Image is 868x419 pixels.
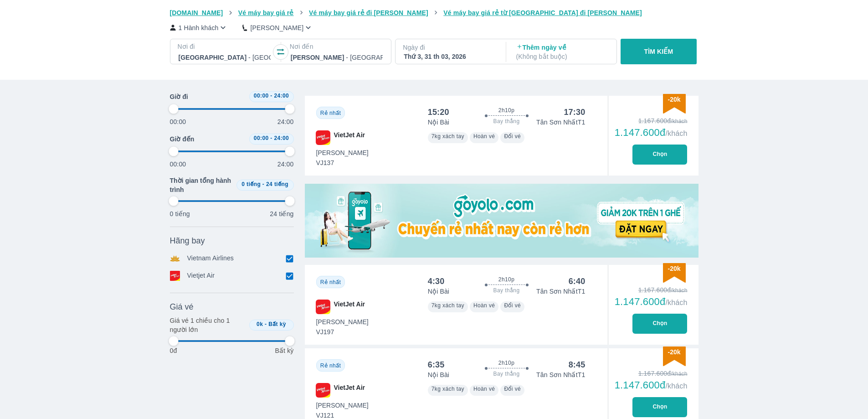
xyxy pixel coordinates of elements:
p: Nơi đi [178,42,272,51]
p: 24:00 [277,117,294,126]
span: Giờ đi [170,92,188,101]
span: 0 tiếng [241,181,261,187]
span: /khách [665,382,687,390]
span: - [270,93,272,99]
div: 8:45 [569,359,586,370]
p: Nội Bài [428,118,449,127]
p: ( Không bắt buộc ) [516,52,608,61]
span: -20k [668,265,680,272]
span: Rẻ nhất [320,279,341,285]
span: Rẻ nhất [320,362,341,369]
span: Hoàn vé [473,302,495,309]
span: [PERSON_NAME] [316,148,369,157]
span: 2h10p [498,107,514,114]
span: - [265,321,267,327]
span: - [262,181,264,187]
div: 1.147.600đ [615,380,688,391]
p: 1 Hành khách [179,23,219,32]
span: 7kg xách tay [431,386,464,392]
p: 0đ [170,346,177,355]
span: VietJet Air [334,383,365,398]
span: Hoàn vé [473,386,495,392]
span: -20k [668,96,680,103]
span: Rẻ nhất [320,110,341,116]
div: 1.167.600đ [615,116,688,125]
span: 7kg xách tay [431,133,464,140]
p: Nội Bài [428,370,449,379]
div: Thứ 3, 31 th 03, 2026 [404,52,496,61]
p: Tân Sơn Nhất T1 [536,118,585,127]
button: Chọn [632,397,687,417]
span: Đổi vé [504,133,521,140]
span: VietJet Air [334,130,365,145]
p: 0 tiếng [170,209,190,218]
span: /khách [665,129,687,137]
img: discount [663,347,686,366]
span: Đổi vé [504,302,521,309]
span: Đổi vé [504,386,521,392]
img: VJ [316,130,330,145]
span: Vé máy bay giá rẻ từ [GEOGRAPHIC_DATA] đi [PERSON_NAME] [443,9,642,16]
p: Nơi đến [290,42,384,51]
span: Thời gian tổng hành trình [170,176,233,194]
span: 24 tiếng [266,181,288,187]
span: Vé máy bay giá rẻ [238,9,294,16]
span: [PERSON_NAME] [316,401,369,410]
button: Chọn [632,314,687,334]
span: /khách [665,299,687,306]
p: Nội Bài [428,287,449,296]
span: [PERSON_NAME] [316,317,369,326]
button: Chọn [632,145,687,165]
span: 24:00 [274,135,289,141]
img: discount [663,263,686,283]
p: Vietjet Air [187,271,215,281]
img: media-0 [305,184,699,258]
span: 2h10p [498,276,514,283]
span: - [270,135,272,141]
span: Giá vé [170,301,194,312]
img: VJ [316,300,330,314]
div: 1.147.600đ [615,127,688,138]
div: 6:35 [428,359,445,370]
div: 4:30 [428,276,445,287]
div: 1.167.600đ [615,285,688,295]
button: 1 Hành khách [170,23,228,32]
p: [PERSON_NAME] [250,23,303,32]
button: TÌM KIẾM [621,39,697,64]
span: Vé máy bay giá rẻ đi [PERSON_NAME] [309,9,428,16]
span: 0k [257,321,263,327]
span: VietJet Air [334,300,365,314]
p: 00:00 [170,160,186,169]
span: 7kg xách tay [431,302,464,309]
span: Hãng bay [170,235,205,246]
p: Thêm ngày về [516,43,608,61]
div: 1.167.600đ [615,369,688,378]
span: [DOMAIN_NAME] [170,9,223,16]
span: Hoàn vé [473,133,495,140]
span: Bất kỳ [268,321,286,327]
nav: breadcrumb [170,8,699,17]
p: TÌM KIẾM [644,47,673,56]
span: 00:00 [254,93,269,99]
p: Giá vé 1 chiều cho 1 người lớn [170,316,246,334]
span: 2h10p [498,359,514,367]
span: 00:00 [254,135,269,141]
div: 17:30 [564,107,585,118]
p: Vietnam Airlines [187,253,234,264]
img: discount [663,94,686,114]
button: [PERSON_NAME] [242,23,313,32]
span: VJ137 [316,158,369,167]
span: 24:00 [274,93,289,99]
span: Giờ đến [170,134,195,144]
p: 00:00 [170,117,186,126]
span: VJ197 [316,327,369,336]
p: 24 tiếng [270,209,293,218]
span: -20k [668,348,680,356]
div: 6:40 [569,276,586,287]
p: Tân Sơn Nhất T1 [536,287,585,296]
p: Bất kỳ [275,346,293,355]
img: VJ [316,383,330,398]
p: Tân Sơn Nhất T1 [536,370,585,379]
div: 1.147.600đ [615,296,688,307]
div: 15:20 [428,107,449,118]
